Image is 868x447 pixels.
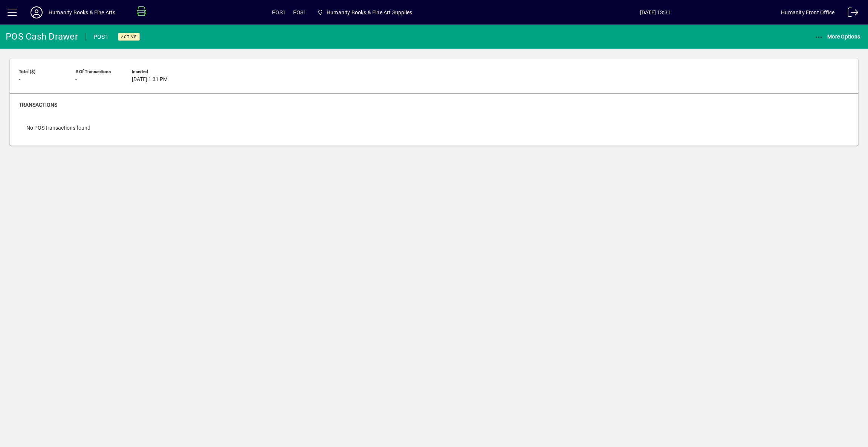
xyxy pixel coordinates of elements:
[19,102,57,108] span: Transactions
[272,6,286,18] span: POS1
[19,116,98,139] div: No POS transactions found
[6,31,78,43] div: POS Cash Drawer
[93,31,108,43] div: POS1
[813,30,862,43] button: More Options
[314,6,415,19] span: Humanity Books & Fine Art Supplies
[815,34,860,40] span: More Options
[75,69,121,74] span: # of Transactions
[132,77,168,83] span: [DATE] 1:31 PM
[49,6,116,18] div: Humanity Books & Fine Arts
[19,77,20,83] span: -
[293,6,307,18] span: POS1
[121,34,137,39] span: Active
[75,77,77,83] span: -
[19,69,64,74] span: Total ($)
[132,69,177,74] span: Inserted
[24,6,49,19] button: Profile
[842,2,859,26] a: Logout
[529,6,781,18] span: [DATE] 13:31
[327,6,412,18] span: Humanity Books & Fine Art Supplies
[781,6,834,18] div: Humanity Front Office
